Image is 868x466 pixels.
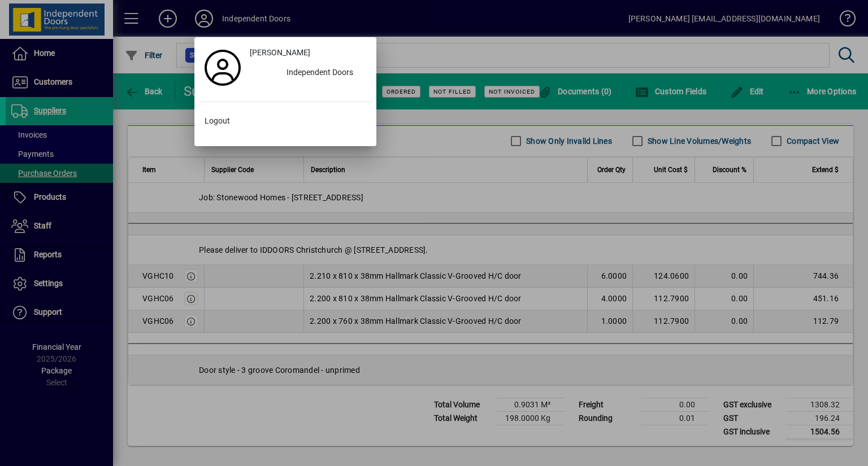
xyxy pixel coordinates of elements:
[250,47,310,59] span: [PERSON_NAME]
[205,115,230,127] span: Logout
[200,111,371,131] button: Logout
[200,58,245,78] a: Profile
[245,43,371,63] a: [PERSON_NAME]
[245,63,371,83] button: Independent Doors
[277,63,371,83] div: Independent Doors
